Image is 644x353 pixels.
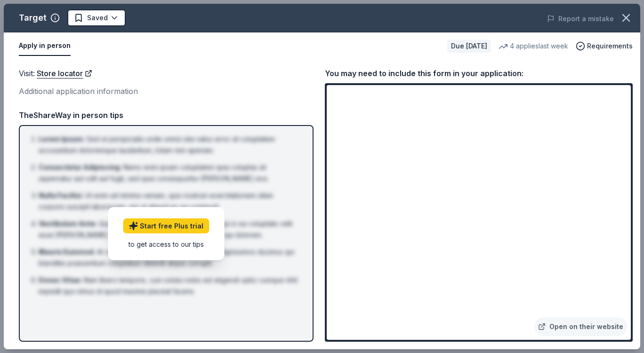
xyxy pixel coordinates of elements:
span: Mauris Euismod : [39,248,95,256]
div: TheShareWay in person tips [19,109,314,121]
li: Ut enim ad minima veniam, quis nostrum exercitationem ullam corporis suscipit laboriosam, nisi ut... [39,190,299,212]
button: Apply in person [19,36,71,56]
span: Lorem Ipsum : [39,135,85,143]
li: Quis autem vel eum iure reprehenderit qui in ea voluptate velit esse [PERSON_NAME] nihil molestia... [39,218,299,241]
span: Donec Vitae : [39,276,82,284]
span: Vestibulum Ante : [39,220,97,227]
div: to get access to our tips [123,239,209,249]
div: Target [19,10,47,25]
li: Sed ut perspiciatis unde omnis iste natus error sit voluptatem accusantium doloremque laudantium,... [39,133,299,156]
a: Open on their website [534,317,627,336]
a: Store locator [37,67,92,79]
span: Nulla Facilisi : [39,191,83,199]
div: Additional application information [19,85,314,97]
div: Visit : [19,67,314,79]
button: Requirements [576,40,633,52]
li: At vero eos et accusamus et iusto odio dignissimos ducimus qui blanditiis praesentium voluptatum ... [39,246,299,269]
div: Due [DATE] [447,39,491,53]
span: Saved [87,12,108,24]
div: 4 applies last week [499,40,568,52]
li: Nam libero tempore, cum soluta nobis est eligendi optio cumque nihil impedit quo minus id quod ma... [39,275,299,297]
div: You may need to include this form in your application: [325,67,633,79]
span: Requirements [587,40,633,52]
li: Nemo enim ipsam voluptatem quia voluptas sit aspernatur aut odit aut fugit, sed quia consequuntur... [39,162,299,184]
span: Consectetur Adipiscing : [39,163,121,171]
button: Report a mistake [547,13,614,24]
a: Start free Plus trial [123,218,209,233]
button: Saved [67,9,126,26]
